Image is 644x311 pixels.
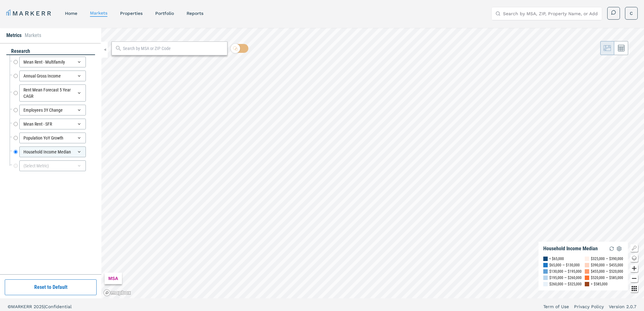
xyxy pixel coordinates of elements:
[19,146,86,157] div: Household Income Median
[609,303,636,310] a: Version 2.0.7
[549,256,564,262] div: < $65,000
[543,246,598,252] div: Household Income Median
[25,32,41,39] li: Markets
[630,10,633,16] span: C
[19,57,86,67] div: Mean Rent - Multifamily
[615,245,623,252] img: Settings
[591,281,608,287] div: > $585,000
[591,256,623,262] div: $325,000 — $390,000
[543,303,569,310] a: Term of Use
[574,303,604,310] a: Privacy Policy
[591,262,623,268] div: $390,000 — $455,000
[19,160,86,171] div: (Select Metric)
[630,275,638,282] button: Zoom out map button
[19,71,86,81] div: Annual Gross Income
[608,245,615,252] img: Reload Legend
[6,32,22,39] li: Metrics
[6,9,52,18] a: MARKERR
[19,133,86,143] div: Population YoY Growth
[19,84,86,102] div: Rent Mean Forecast 5 Year CAGR
[549,262,580,268] div: $65,000 — $130,000
[503,7,598,20] input: Search by MSA, ZIP, Property Name, or Address
[8,304,11,309] span: ©
[123,45,224,52] input: Search by MSA or ZIP Code
[34,304,45,309] span: 2025 |
[11,304,34,309] span: MARKERR
[19,119,86,129] div: Mean Rent - SFR
[5,279,97,295] button: Reset to Default
[155,11,174,16] a: Portfolio
[105,273,122,284] div: MSA
[187,11,203,16] a: reports
[630,254,638,262] button: Change style map button
[6,48,95,55] div: research
[549,268,582,275] div: $130,000 — $195,000
[591,268,623,275] div: $455,000 — $520,000
[630,285,638,292] button: Other options map button
[591,275,623,281] div: $520,000 — $585,000
[19,105,86,115] div: Employees 3Y Change
[630,244,638,252] button: Show/Hide Legend Map Button
[101,28,644,298] canvas: Map
[45,304,72,309] span: Confidential
[625,7,638,20] button: C
[65,11,77,16] a: home
[103,289,131,296] a: Mapbox logo
[549,281,582,287] div: $260,000 — $325,000
[90,10,107,16] a: markets
[630,264,638,272] button: Zoom in map button
[549,275,582,281] div: $195,000 — $260,000
[120,11,143,16] a: properties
